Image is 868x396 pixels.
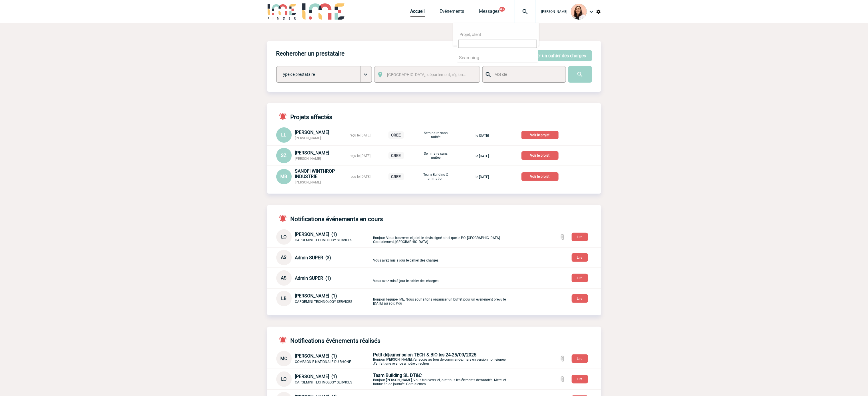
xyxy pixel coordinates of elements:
button: Lire [572,253,588,262]
p: CREE [388,131,404,139]
li: Searching… [457,53,538,62]
img: notifications-active-24-px-r.png [279,336,291,344]
span: reçu le [DATE] [350,133,371,137]
h4: Notifications événements réalisés [276,336,381,344]
a: Voir le projet [521,152,561,158]
button: Lire [572,375,588,383]
h4: Notifications événements en cours [276,214,383,223]
span: Admin SUPER (1) [295,275,331,281]
span: LO [281,234,287,240]
span: [PERSON_NAME] [295,130,329,135]
p: Séminaire sans nuitée [422,152,450,160]
h4: Projets affectés [276,112,333,121]
span: Petit déjeuner salon TECH & BIO les 24-25/09/2025 [373,352,477,358]
span: [PERSON_NAME] [295,157,321,161]
span: LL [281,132,287,138]
a: Lire [567,376,593,381]
button: Lire [572,354,588,363]
span: CAPGEMINI TECHNOLOGY SERVICES [295,300,353,304]
span: Projet, client [460,32,482,37]
a: Voir le projet [521,173,561,179]
span: Team Building SL DT&C [373,373,422,378]
span: CAPGEMINI TECHNOLOGY SERVICES [295,238,353,242]
span: Admin SUPER (3) [295,255,331,260]
span: LO [281,376,287,382]
span: le [DATE] [476,134,489,138]
span: [PERSON_NAME] [295,150,329,156]
img: IME-Finder [267,3,297,20]
a: AS Admin SUPER (1) Vous avez mis à jour le cahier des charges. [276,275,507,280]
p: Séminaire sans nuitée [422,131,450,139]
p: Team Building & animation [422,173,450,181]
span: reçu le [DATE] [350,154,371,158]
span: [PERSON_NAME] [541,10,567,14]
div: Conversation privée : Client - Agence [276,291,372,306]
span: [PERSON_NAME] (1) [295,374,337,379]
span: SZ [281,153,287,158]
button: Lire [572,233,588,241]
a: Accueil [410,9,425,17]
p: Vous avez mis à jour le cahier des charges. [373,273,507,283]
a: Lire [567,356,593,361]
p: Bonjour, Vous trouverez ci-joint le devis signé ainsi que le PO. [GEOGRAPHIC_DATA]. Cordialement,... [373,230,507,244]
span: MB [281,174,287,179]
span: [PERSON_NAME] [295,136,321,140]
input: Mot clé [493,71,561,78]
span: [PERSON_NAME] (1) [295,293,337,299]
p: Voir le projet [521,131,559,139]
button: 99+ [499,7,505,12]
h4: Rechercher un prestataire [276,50,345,57]
span: [GEOGRAPHIC_DATA], département, région... [387,72,466,77]
span: CAPGEMINI TECHNOLOGY SERVICES [295,380,353,384]
a: Messages [479,9,500,17]
a: AS Admin SUPER (3) Vous avez mis à jour le cahier des charges. [276,254,507,260]
button: Lire [572,274,588,282]
span: [PERSON_NAME] [295,180,321,184]
img: notifications-active-24-px-r.png [279,214,291,223]
p: CREE [388,152,404,159]
p: Bonjour [PERSON_NAME], Vous trouverez ci-joint tous les éléments demandés. Merci et bonne fin de ... [373,373,507,386]
span: MC [281,356,287,361]
a: Lire [567,254,593,260]
a: LO [PERSON_NAME] (1) CAPGEMINI TECHNOLOGY SERVICES Team Building SL DT&CBonjour [PERSON_NAME], Vo... [276,376,507,381]
div: Conversation privée : Client - Agence [276,229,372,245]
a: Voir le projet [521,132,561,137]
p: Voir le projet [521,172,559,181]
p: Voir le projet [521,151,559,160]
div: Conversation privée : Client - Agence [276,250,372,265]
span: le [DATE] [476,154,489,158]
button: Lire [572,294,588,303]
a: Lire [567,295,593,301]
span: SANOFI WINTHROP INDUSTRIE [295,168,335,179]
span: reçu le [DATE] [350,175,371,179]
div: Conversation privée : Client - Agence [276,270,372,286]
span: LB [281,296,287,301]
span: [PERSON_NAME] (1) [295,232,337,237]
span: [PERSON_NAME] (1) [295,353,337,359]
a: Lire [567,275,593,280]
span: le [DATE] [476,175,489,179]
p: CREE [388,173,404,180]
a: LO [PERSON_NAME] (1) CAPGEMINI TECHNOLOGY SERVICES Bonjour, Vous trouverez ci-joint le devis sign... [276,234,507,239]
a: LB [PERSON_NAME] (1) CAPGEMINI TECHNOLOGY SERVICES Bonjour l'équipe IME, Nous souhaitons organise... [276,295,507,301]
div: Conversation privée : Client - Agence [276,351,601,366]
span: COMPAGNIE NATIONALE DU RHONE [295,360,351,364]
div: Conversation privée : Client - Agence [276,371,601,387]
a: Lire [567,234,593,239]
p: Bonjour [PERSON_NAME], j'ai accès au bon de commande, mais en version non-signée. J'ai fait une r... [373,352,507,366]
img: notifications-active-24-px-r.png [279,112,291,121]
img: 129834-0.png [571,4,587,20]
span: AS [281,275,287,281]
a: Evénements [440,9,464,17]
input: Submit [568,66,592,83]
p: Vous avez mis à jour le cahier des charges. [373,253,507,262]
span: AS [281,255,287,260]
p: Bonjour l'équipe IME, Nous souhaitons organiser un buffet pour un évènement prévu le [DATE] au so... [373,292,507,305]
a: MC [PERSON_NAME] (1) COMPAGNIE NATIONALE DU RHONE Petit déjeuner salon TECH & BIO les 24-25/09/20... [276,356,507,361]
